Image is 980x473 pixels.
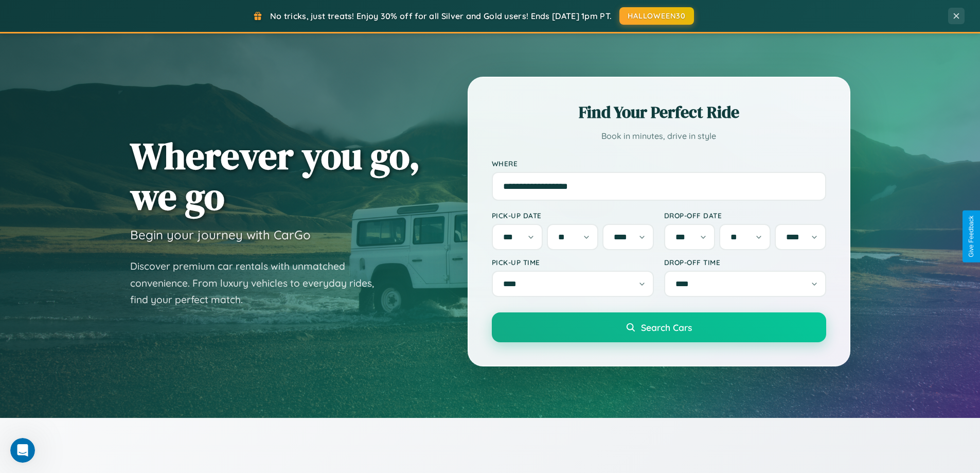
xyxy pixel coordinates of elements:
[130,258,387,308] p: Discover premium car rentals with unmatched convenience. From luxury vehicles to everyday rides, ...
[492,159,826,168] label: Where
[492,129,826,144] p: Book in minutes, drive in style
[664,211,826,220] label: Drop-off Date
[130,227,311,242] h3: Begin your journey with CarGo
[641,322,692,333] span: Search Cars
[130,135,420,217] h1: Wherever you go, we go
[270,11,612,21] span: No tricks, just treats! Enjoy 30% off for all Silver and Gold users! Ends [DATE] 1pm PT.
[619,7,694,25] button: HALLOWEEN30
[492,258,654,267] label: Pick-up Time
[10,438,35,463] iframe: Intercom live chat
[968,216,975,257] div: Give Feedback
[492,101,826,124] h2: Find Your Perfect Ride
[492,211,654,220] label: Pick-up Date
[492,312,826,342] button: Search Cars
[664,258,826,267] label: Drop-off Time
